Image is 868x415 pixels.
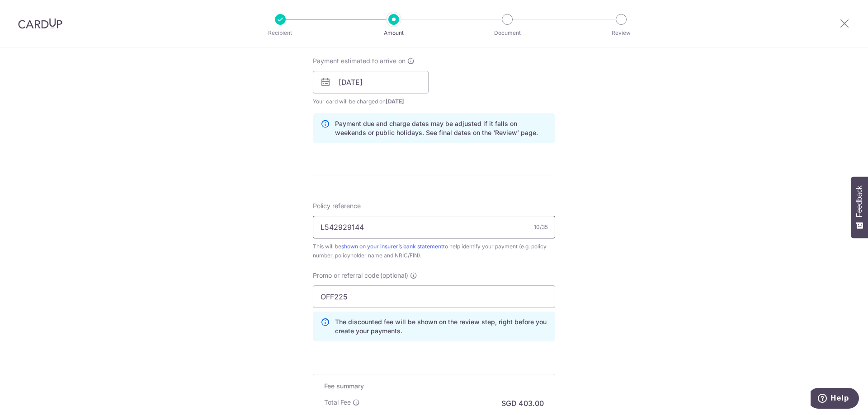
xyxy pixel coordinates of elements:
[534,223,548,232] div: 10/35
[324,382,544,391] h5: Fee summary
[313,56,406,65] span: Payment estimated to arrive on
[324,398,351,407] p: Total Fee
[341,243,443,250] a: shown on your insurer’s bank statement
[851,177,868,238] button: Feedback - Show survey
[386,98,404,105] span: [DATE]
[474,28,541,37] p: Document
[855,186,863,217] span: Feedback
[313,201,361,210] label: Policy reference
[313,271,379,280] span: Promo or referral code
[360,28,427,37] p: Amount
[313,97,429,106] span: Your card will be charged on
[588,28,655,37] p: Review
[811,388,859,410] iframe: Opens a widget where you can find more information
[313,242,555,260] div: This will be to help identify your payment (e.g. policy number, policyholder name and NRIC/FIN).
[18,18,62,29] img: CardUp
[380,271,408,280] span: (optional)
[335,119,547,137] p: Payment due and charge dates may be adjusted if it falls on weekends or public holidays. See fina...
[335,317,547,336] p: The discounted fee will be shown on the review step, right before you create your payments.
[247,28,314,37] p: Recipient
[313,71,429,93] input: DD / MM / YYYY
[501,398,544,409] p: SGD 403.00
